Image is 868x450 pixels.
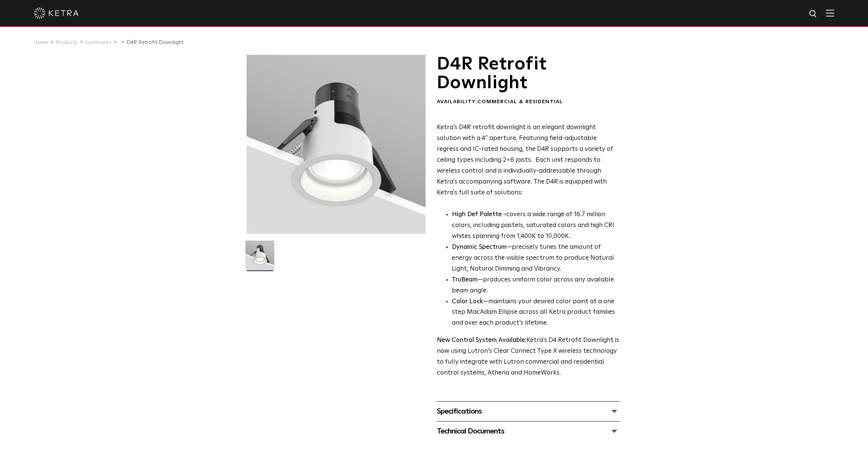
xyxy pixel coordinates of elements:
a: Home [34,40,48,45]
p: covers a wide range of 16.7 million colors, including pastels, saturated colors and high CRI whit... [452,209,620,242]
strong: Color Lock [452,298,483,305]
strong: High Def Palette - [452,211,506,218]
p: Ketra’s D4 Retrofit Downlight is now using Lutron’s Clear Connect Type X wireless technology to f... [437,335,620,379]
strong: New Control System Available: [437,337,527,343]
img: Hamburger%20Nav.svg [826,9,834,17]
li: —produces uniform color across any available beam angle. [452,275,620,296]
img: search icon [809,9,818,19]
a: Products [56,40,78,45]
strong: TruBeam [452,277,478,283]
span: Commercial & Residential [477,99,563,104]
div: Availability: [437,98,620,106]
img: D4R Retrofit Downlight [245,241,274,275]
div: Specifications [437,405,620,417]
img: ketra-logo-2019-white [34,8,79,19]
a: D4R Retrofit Downlight [126,40,184,45]
strong: Dynamic Spectrum [452,244,507,250]
li: —precisely tunes the amount of energy across the visible spectrum to produce Natural Light, Natur... [452,242,620,275]
a: Luminaires [85,40,111,45]
li: —maintains your desired color point at a one step MacAdam Ellipse across all Ketra product famili... [452,296,620,329]
div: Technical Documents [437,425,620,437]
p: Ketra’s D4R retrofit downlight is an elegant downlight solution with a 4” aperture. Featuring fie... [437,122,620,198]
h1: D4R Retrofit Downlight [437,55,620,93]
